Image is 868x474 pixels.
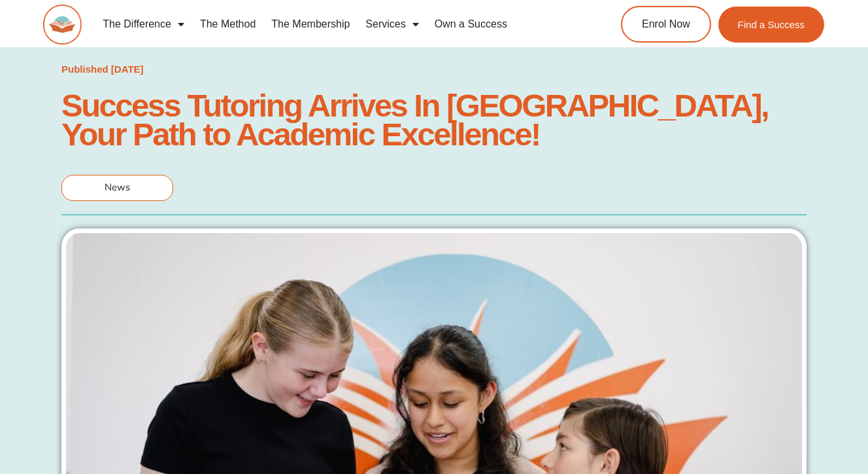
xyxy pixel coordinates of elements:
h1: Success Tutoring Arrives In [GEOGRAPHIC_DATA], Your Path to Academic Excellence! [61,91,807,149]
a: Own a Success [427,9,515,39]
span: Published [61,64,108,75]
span: News [105,181,130,194]
time: [DATE] [111,64,144,75]
a: Enrol Now [621,6,711,43]
a: Services [358,9,426,39]
a: The Membership [263,9,358,39]
nav: Menu [95,9,576,39]
span: Enrol Now [642,19,690,29]
a: The Method [192,9,263,39]
a: The Difference [95,9,192,39]
a: Published [DATE] [61,60,144,79]
span: Find a Success [738,20,805,29]
a: Find a Success [718,7,825,43]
